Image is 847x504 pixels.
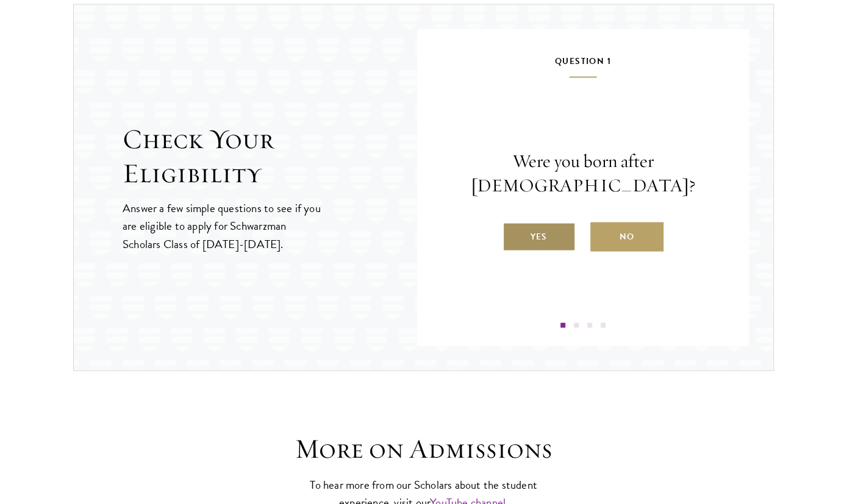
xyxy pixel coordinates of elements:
[123,122,417,190] h2: Check Your Eligibility
[502,222,576,251] label: Yes
[454,149,712,197] p: Were you born after [DEMOGRAPHIC_DATA]?
[235,431,613,466] h3: More on Admissions
[454,53,712,77] h5: Question 1
[590,222,663,251] label: No
[123,199,322,252] p: Answer a few simple questions to see if you are eligible to apply for Schwarzman Scholars Class o...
